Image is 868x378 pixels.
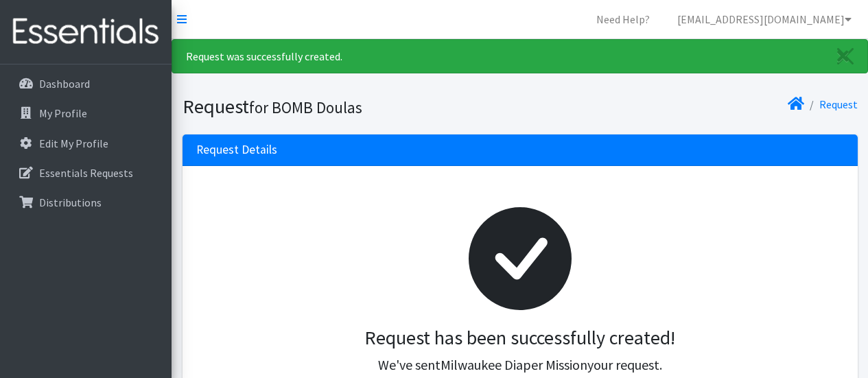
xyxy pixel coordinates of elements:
[585,5,661,33] a: Need Help?
[39,77,90,91] p: Dashboard
[823,40,867,73] a: Close
[5,70,166,97] a: Dashboard
[441,356,587,373] span: Milwaukee Diaper Mission
[249,97,362,117] small: for BOMB Doulas
[39,196,102,209] p: Distributions
[207,327,833,350] h3: Request has been successfully created!
[183,95,515,119] h1: Request
[5,159,166,187] a: Essentials Requests
[39,166,133,180] p: Essentials Requests
[5,130,166,157] a: Edit My Profile
[819,97,858,111] a: Request
[5,189,166,216] a: Distributions
[666,5,863,33] a: [EMAIL_ADDRESS][DOMAIN_NAME]
[39,106,87,120] p: My Profile
[196,143,277,157] h3: Request Details
[172,39,868,73] div: Request was successfully created.
[5,99,166,127] a: My Profile
[39,137,108,150] p: Edit My Profile
[5,9,166,55] img: HumanEssentials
